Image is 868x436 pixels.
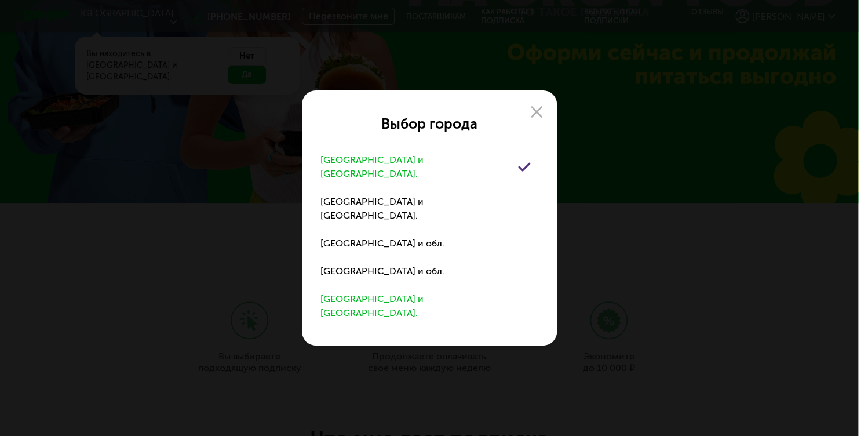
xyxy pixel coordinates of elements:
[320,292,518,320] div: [GEOGRAPHIC_DATA] и [GEOGRAPHIC_DATA].
[320,116,538,132] div: Выбор города
[320,195,518,223] div: [GEOGRAPHIC_DATA] и [GEOGRAPHIC_DATA].
[320,237,444,250] div: [GEOGRAPHIC_DATA] и обл.
[320,264,444,278] div: [GEOGRAPHIC_DATA] и обл.
[320,153,518,181] div: [GEOGRAPHIC_DATA] и [GEOGRAPHIC_DATA].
